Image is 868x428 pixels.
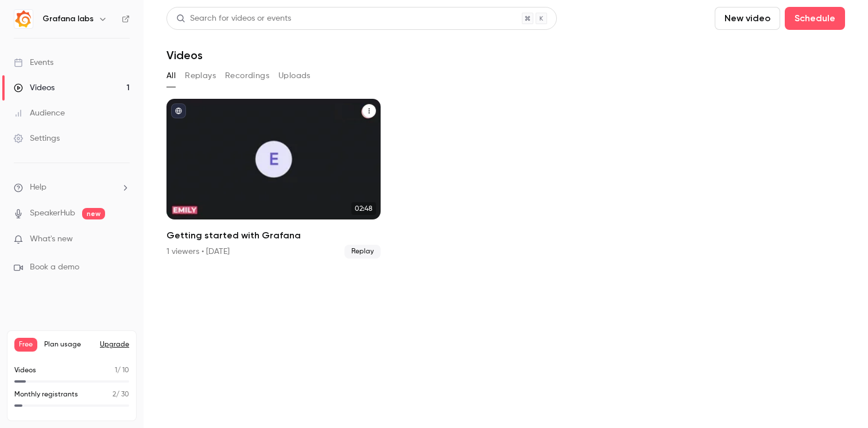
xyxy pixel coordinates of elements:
[14,133,60,144] div: Settings
[14,107,65,119] div: Audience
[225,67,269,85] button: Recordings
[185,67,216,85] button: Replays
[14,390,78,400] p: Monthly registrants
[30,207,75,219] a: SpeakerHub
[166,48,203,62] h1: Videos
[30,261,79,273] span: Book a demo
[115,365,129,376] p: / 10
[14,82,55,94] div: Videos
[30,233,73,245] span: What's new
[166,246,230,257] div: 1 viewers • [DATE]
[166,99,381,259] a: 02:48Getting started with Grafana1 viewers • [DATE]Replay
[14,10,33,28] img: Grafana labs
[115,367,117,374] span: 1
[116,234,130,245] iframe: Noticeable Trigger
[14,57,53,68] div: Events
[344,245,381,259] span: Replay
[171,103,186,118] button: published
[166,7,845,421] section: Videos
[715,7,780,30] button: New video
[44,340,93,349] span: Plan usage
[785,7,845,30] button: Schedule
[166,67,176,85] button: All
[351,202,376,215] span: 02:48
[14,338,37,352] span: Free
[30,182,46,194] span: Help
[14,365,36,376] p: Videos
[166,99,381,259] li: Getting started with Grafana
[113,391,116,398] span: 2
[42,13,94,25] h6: Grafana labs
[176,13,291,25] div: Search for videos or events
[278,67,311,85] button: Uploads
[113,390,129,400] p: / 30
[82,208,105,219] span: new
[100,340,129,349] button: Upgrade
[166,229,381,242] h2: Getting started with Grafana
[14,182,130,194] li: help-dropdown-opener
[166,99,845,259] ul: Videos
